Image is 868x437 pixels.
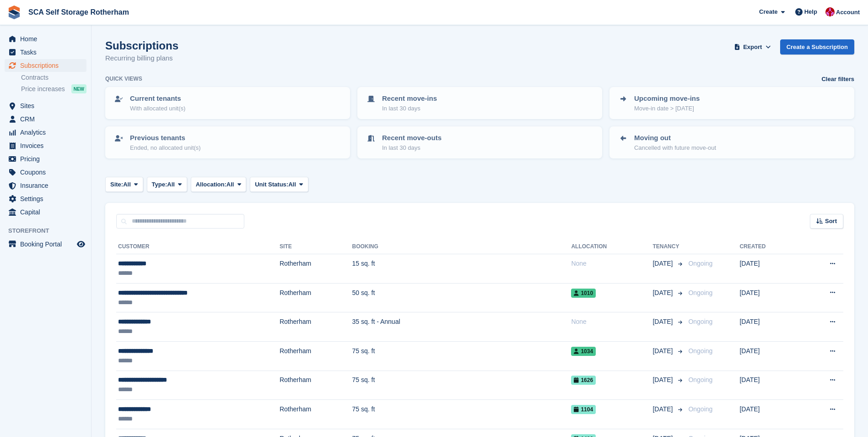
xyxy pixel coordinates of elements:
span: Booking Portal [20,238,75,251]
span: Site: [110,180,123,189]
a: menu [5,238,86,251]
span: Sort [825,217,837,226]
span: Type: [152,180,167,189]
a: Create a Subscription [780,39,854,55]
a: Recent move-ins In last 30 days [358,88,601,118]
div: None [571,259,652,268]
a: menu [5,153,86,165]
a: Upcoming move-ins Move-in date > [DATE] [610,88,853,118]
span: [DATE] [652,404,674,414]
span: Create [759,7,777,16]
a: Contracts [21,73,86,82]
td: Rotherham [280,400,352,429]
a: menu [5,139,86,152]
p: Recent move-outs [382,133,442,143]
span: Pricing [20,153,75,165]
span: Settings [20,192,75,205]
a: menu [5,59,86,72]
span: Ongoing [688,289,712,296]
td: [DATE] [739,283,799,312]
td: [DATE] [739,254,799,284]
span: Account [836,8,860,17]
span: Ongoing [688,405,712,413]
span: Sites [20,99,75,112]
p: Current tenants [130,93,185,104]
td: 75 sq. ft [352,400,571,429]
a: menu [5,206,86,218]
span: [DATE] [652,259,674,268]
a: SCA Self Storage Rotherham [25,5,133,20]
span: [DATE] [652,288,674,298]
td: 75 sq. ft [352,341,571,371]
p: Recent move-ins [382,93,437,104]
span: Ongoing [688,376,712,383]
button: Allocation: All [191,177,247,192]
span: Coupons [20,166,75,179]
span: CRM [20,113,75,126]
td: [DATE] [739,341,799,371]
span: All [167,180,175,189]
a: menu [5,126,86,139]
td: [DATE] [739,400,799,429]
span: All [226,180,234,189]
p: Previous tenants [130,133,201,143]
a: Recent move-outs In last 30 days [358,127,601,158]
td: 15 sq. ft [352,254,571,284]
span: 1010 [571,289,596,298]
span: [DATE] [652,375,674,385]
td: [DATE] [739,312,799,342]
p: Recurring billing plans [105,53,178,64]
span: [DATE] [652,346,674,356]
a: menu [5,113,86,126]
a: Clear filters [821,75,854,84]
p: Upcoming move-ins [634,93,700,104]
td: Rotherham [280,283,352,312]
p: In last 30 days [382,104,437,113]
span: Ongoing [688,318,712,325]
td: Rotherham [280,312,352,342]
p: Moving out [634,133,716,143]
span: Storefront [8,226,91,235]
div: None [571,317,652,327]
a: menu [5,46,86,59]
td: 50 sq. ft [352,283,571,312]
a: Preview store [75,239,86,250]
span: All [123,180,131,189]
td: Rotherham [280,371,352,400]
th: Customer [116,240,280,254]
button: Site: All [105,177,143,192]
span: Ongoing [688,260,712,267]
button: Unit Status: All [250,177,308,192]
span: Allocation: [196,180,226,189]
td: Rotherham [280,341,352,371]
div: NEW [71,84,86,93]
h6: Quick views [105,75,142,83]
a: menu [5,166,86,179]
p: Ended, no allocated unit(s) [130,143,201,153]
span: Analytics [20,126,75,139]
span: 1626 [571,376,596,385]
span: [DATE] [652,317,674,327]
span: 1034 [571,347,596,356]
span: Subscriptions [20,59,75,72]
p: In last 30 days [382,143,442,153]
span: All [288,180,296,189]
td: [DATE] [739,371,799,400]
th: Created [739,240,799,254]
span: Home [20,33,75,45]
span: Export [743,43,762,52]
img: Thomas Webb [825,7,835,16]
p: Cancelled with future move-out [634,143,716,153]
span: Unit Status: [255,180,288,189]
span: Tasks [20,46,75,59]
img: stora-icon-8386f47178a22dfd0bd8f6a31ec36ba5ce8667c1dd55bd0f319d3a0aa187defe.svg [7,5,21,19]
h1: Subscriptions [105,39,178,52]
button: Export [733,39,773,55]
p: Move-in date > [DATE] [634,104,700,113]
th: Tenancy [652,240,685,254]
span: Ongoing [688,347,712,355]
span: Capital [20,206,75,218]
a: menu [5,99,86,112]
th: Booking [352,240,571,254]
a: Price increases NEW [21,84,86,94]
